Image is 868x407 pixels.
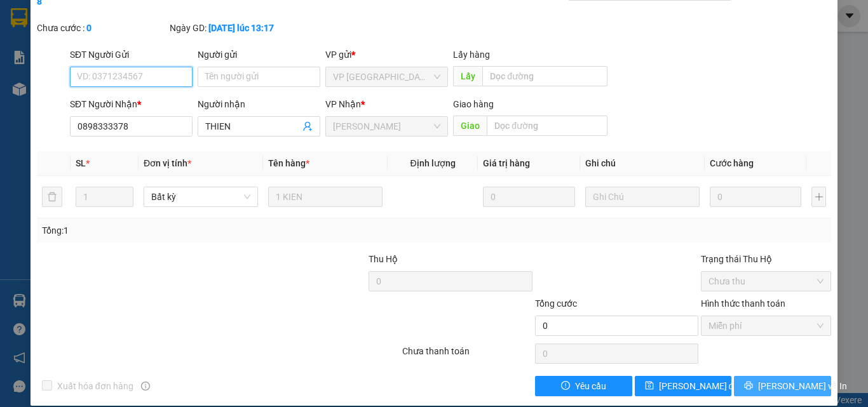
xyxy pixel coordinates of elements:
[42,187,62,207] button: delete
[758,379,847,393] span: [PERSON_NAME] và In
[482,66,607,86] input: Dọc đường
[302,121,313,131] span: user-add
[410,158,455,168] span: Định lượng
[138,16,168,46] img: logo.jpg
[635,376,732,396] button: save[PERSON_NAME] đổi
[710,158,754,168] span: Cước hàng
[107,48,175,58] b: [DOMAIN_NAME]
[487,116,607,136] input: Dọc đường
[535,376,632,396] button: exclamation-circleYêu cầu
[535,298,577,309] span: Tổng cước
[575,379,606,393] span: Yêu cầu
[141,382,150,390] span: info-circle
[325,99,361,109] span: VP Nhận
[170,21,300,35] div: Ngày GD:
[710,187,801,207] input: 0
[144,158,191,168] span: Đơn vị tính
[82,18,122,122] b: BIÊN NHẬN GỬI HÀNG HÓA
[70,97,193,111] div: SĐT Người Nhận
[107,60,175,76] li: (c) 2017
[52,379,139,393] span: Xuất hóa đơn hàng
[208,23,274,33] b: [DATE] lúc 13:17
[453,99,494,109] span: Giao hàng
[86,23,92,33] b: 0
[453,116,487,136] span: Giao
[483,187,574,207] input: 0
[709,316,824,335] span: Miễn phí
[151,187,250,206] span: Bất kỳ
[811,187,826,207] button: plus
[70,48,193,62] div: SĐT Người Gửi
[333,117,440,136] span: VP Phan Thiết
[268,158,309,168] span: Tên hàng
[325,48,448,62] div: VP gửi
[659,379,741,393] span: [PERSON_NAME] đổi
[401,344,534,366] div: Chưa thanh toán
[42,224,336,237] div: Tổng: 1
[268,187,383,207] input: VD: Bàn, Ghế
[580,151,705,176] th: Ghi chú
[76,158,86,168] span: SL
[561,381,570,391] span: exclamation-circle
[453,50,490,60] span: Lấy hàng
[198,48,320,62] div: Người gửi
[585,187,700,207] input: Ghi Chú
[198,97,320,111] div: Người nhận
[701,298,785,309] label: Hình thức thanh toán
[37,21,167,35] div: Chưa cước :
[734,376,831,396] button: printer[PERSON_NAME] và In
[369,254,398,264] span: Thu Hộ
[709,272,824,291] span: Chưa thu
[333,67,440,86] span: VP Sài Gòn
[744,381,753,391] span: printer
[453,66,482,86] span: Lấy
[483,158,530,168] span: Giá trị hàng
[16,82,72,142] b: [PERSON_NAME]
[645,381,654,391] span: save
[701,252,831,266] div: Trạng thái Thu Hộ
